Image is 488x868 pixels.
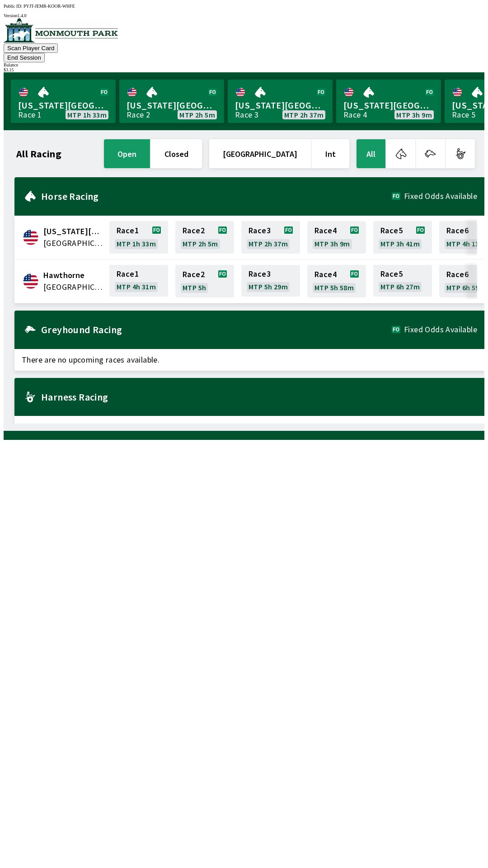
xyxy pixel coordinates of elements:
[446,240,486,247] span: MTP 4h 13m
[151,139,202,168] button: closed
[249,227,271,234] span: Race 3
[235,111,258,118] div: Race 3
[179,111,215,118] span: MTP 2h 5m
[314,240,350,247] span: MTP 3h 9m
[117,270,139,278] span: Race 1
[249,240,288,247] span: MTP 2h 37m
[249,270,271,278] span: Race 3
[41,326,392,333] h2: Greyhound Racing
[175,265,234,297] a: Race2MTP 5h
[357,139,385,168] button: All
[183,240,218,247] span: MTP 2h 5m
[373,265,432,297] a: Race5MTP 6h 27m
[183,227,205,234] span: Race 2
[109,265,168,297] a: Race1MTP 4h 31m
[119,80,224,123] a: [US_STATE][GEOGRAPHIC_DATA]Race 2MTP 2h 5m
[43,237,104,249] span: United States
[18,111,42,118] div: Race 1
[249,283,288,290] span: MTP 5h 29m
[312,139,349,168] button: Int
[314,271,337,278] span: Race 4
[117,240,156,247] span: MTP 1h 33m
[209,139,311,168] button: [GEOGRAPHIC_DATA]
[446,227,469,234] span: Race 6
[404,326,477,333] span: Fixed Odds Available
[14,416,484,438] span: There are no upcoming races available.
[4,43,58,53] button: Scan Player Card
[4,53,45,62] button: End Session
[380,240,420,247] span: MTP 3h 41m
[4,4,484,9] div: Public ID:
[343,99,434,111] span: [US_STATE][GEOGRAPHIC_DATA]
[117,227,139,234] span: Race 1
[16,150,61,157] h1: All Racing
[41,393,477,401] h2: Harness Racing
[380,227,403,234] span: Race 5
[307,221,366,254] a: Race4MTP 3h 9m
[104,139,150,168] button: open
[380,270,403,278] span: Race 5
[380,283,420,290] span: MTP 6h 27m
[4,18,118,42] img: venue logo
[4,67,484,72] div: $ 3.15
[228,80,333,123] a: [US_STATE][GEOGRAPHIC_DATA]Race 3MTP 2h 37m
[241,265,300,297] a: Race3MTP 5h 29m
[23,4,75,9] span: PYJT-JEMR-KOOR-WHFE
[307,265,366,297] a: Race4MTP 5h 58m
[43,281,104,293] span: United States
[373,221,432,254] a: Race5MTP 3h 41m
[109,221,168,254] a: Race1MTP 1h 33m
[43,226,104,237] span: Delaware Park
[284,111,324,118] span: MTP 2h 37m
[4,62,484,67] div: Balance
[314,284,354,291] span: MTP 5h 58m
[43,269,104,281] span: Hawthorne
[446,271,469,278] span: Race 6
[18,99,108,111] span: [US_STATE][GEOGRAPHIC_DATA]
[117,283,156,290] span: MTP 4h 31m
[127,99,217,111] span: [US_STATE][GEOGRAPHIC_DATA]
[396,111,432,118] span: MTP 3h 9m
[41,193,392,200] h2: Horse Racing
[336,80,441,123] a: [US_STATE][GEOGRAPHIC_DATA]Race 4MTP 3h 9m
[183,284,206,291] span: MTP 5h
[183,271,205,278] span: Race 2
[404,193,477,200] span: Fixed Odds Available
[235,99,325,111] span: [US_STATE][GEOGRAPHIC_DATA]
[11,80,116,123] a: [US_STATE][GEOGRAPHIC_DATA]Race 1MTP 1h 33m
[343,111,367,118] div: Race 4
[452,111,475,118] div: Race 5
[14,349,484,371] span: There are no upcoming races available.
[314,227,337,234] span: Race 4
[175,221,234,254] a: Race2MTP 2h 5m
[4,13,484,18] div: Version 1.4.0
[241,221,300,254] a: Race3MTP 2h 37m
[127,111,150,118] div: Race 2
[446,284,486,291] span: MTP 6h 59m
[67,111,107,118] span: MTP 1h 33m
